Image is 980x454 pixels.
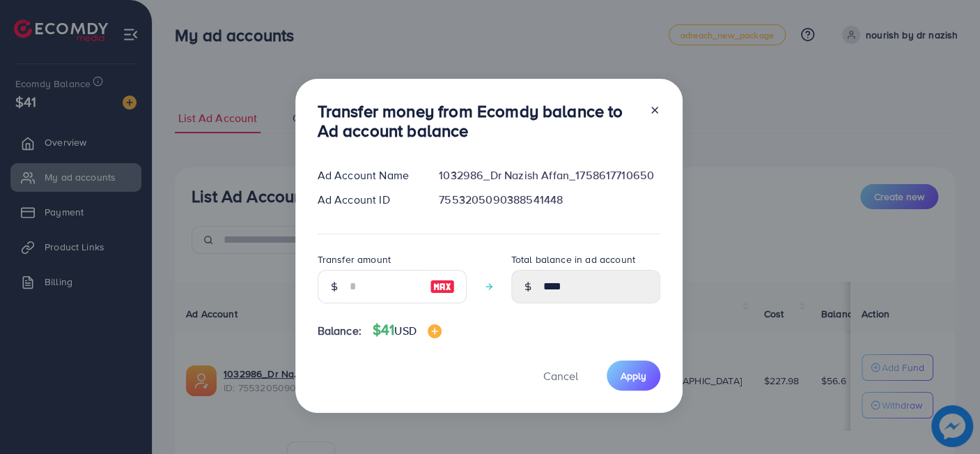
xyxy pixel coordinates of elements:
[607,361,660,391] button: Apply
[428,324,442,338] img: image
[428,167,671,183] div: 1032986_Dr Nazish Affan_1758617710650
[394,323,416,338] span: USD
[430,278,455,295] img: image
[373,321,442,339] h4: $41
[543,368,578,384] span: Cancel
[526,361,596,391] button: Cancel
[428,192,671,208] div: 7553205090388541448
[318,101,638,142] h3: Transfer money from Ecomdy balance to Ad account balance
[318,252,391,266] label: Transfer amount
[621,369,646,383] span: Apply
[511,252,635,266] label: Total balance in ad account
[306,192,428,208] div: Ad Account ID
[306,167,428,183] div: Ad Account Name
[318,323,361,339] span: Balance:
